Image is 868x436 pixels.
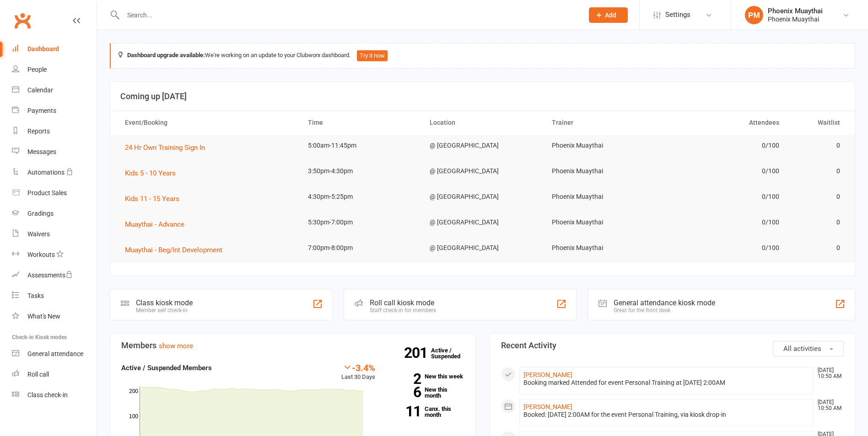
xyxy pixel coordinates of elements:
div: General attendance [27,350,83,357]
td: Phoenix Muaythai [544,237,665,259]
h3: Recent Activity [501,341,844,350]
td: 0 [787,212,848,233]
a: What's New [12,306,97,327]
a: Assessments [12,265,97,286]
td: 0 [787,160,848,182]
a: Clubworx [11,9,34,32]
td: 0/100 [665,212,787,233]
div: Automations [27,169,65,176]
a: Payments [12,101,97,121]
button: Kids 11 - 15 Years [125,193,186,204]
strong: 201 [404,346,431,360]
a: People [12,59,97,80]
th: Trainer [544,111,665,134]
a: [PERSON_NAME] [523,403,572,410]
a: 6New this month [389,387,464,399]
div: Tasks [27,292,44,299]
span: All activities [783,345,821,353]
td: 7:00pm-8:00pm [300,237,421,259]
td: @ [GEOGRAPHIC_DATA] [421,237,543,259]
a: Gradings [12,203,97,224]
div: Member self check-in [136,307,193,314]
button: Try it now [357,50,388,61]
span: Add [605,11,616,19]
td: Phoenix Muaythai [544,186,665,207]
th: Event/Booking [117,111,300,134]
div: Booked: [DATE] 2:00AM for the event Personal Training, via kiosk drop-in [523,411,810,419]
td: @ [GEOGRAPHIC_DATA] [421,186,543,207]
th: Waitlist [787,111,848,134]
td: 0/100 [665,186,787,207]
a: Roll call [12,364,97,385]
div: Calendar [27,86,53,94]
button: Muaythai - Beg/Int Development [125,245,229,255]
div: Messages [27,148,56,155]
a: Automations [12,162,97,183]
a: show more [159,342,193,350]
a: Tasks [12,286,97,306]
td: 5:00am-11:45pm [300,135,421,156]
div: Class kiosk mode [136,298,193,307]
div: Dashboard [27,45,59,53]
td: 0/100 [665,135,787,156]
div: General attendance kiosk mode [614,298,715,307]
td: 0/100 [665,237,787,259]
td: 5:30pm-7:00pm [300,212,421,233]
th: Attendees [665,111,787,134]
strong: 6 [389,385,421,399]
div: Booking marked Attended for event Personal Training at [DATE] 2:00AM [523,379,810,387]
time: [DATE] 10:50 AM [813,367,843,379]
td: 0 [787,237,848,259]
div: Class check-in [27,391,68,399]
strong: Dashboard upgrade available: [127,52,205,58]
div: Roll call [27,371,49,378]
div: We're working on an update to your Clubworx dashboard. [110,43,855,69]
div: Last 30 Days [341,362,375,382]
button: Kids 5 - 10 Years [125,168,182,179]
div: What's New [27,313,60,320]
td: @ [GEOGRAPHIC_DATA] [421,212,543,233]
div: -3.4% [341,362,375,372]
a: Reports [12,121,97,142]
span: Muaythai - Beg/Int Development [125,246,222,254]
td: 0 [787,186,848,207]
div: PM [745,6,763,24]
div: Gradings [27,210,54,217]
div: Product Sales [27,189,67,197]
span: Muaythai - Advance [125,220,184,229]
strong: 2 [389,372,421,386]
a: [PERSON_NAME] [523,371,572,378]
time: [DATE] 10:50 AM [813,399,843,411]
span: Kids 5 - 10 Years [125,169,176,177]
a: Messages [12,142,97,162]
button: 24 Hr Own Training Sign In [125,142,211,153]
div: Phoenix Muaythai [768,7,823,15]
button: Muaythai - Advance [125,219,191,230]
div: Staff check-in for members [370,307,436,314]
span: Settings [665,5,690,25]
td: 0 [787,135,848,156]
a: 11Canx. this month [389,406,464,418]
a: General attendance kiosk mode [12,344,97,364]
a: 2New this week [389,373,464,379]
strong: Active / Suspended Members [121,364,212,372]
button: All activities [773,341,844,356]
a: Calendar [12,80,97,101]
h3: Coming up [DATE] [120,92,845,101]
strong: 11 [389,404,421,418]
button: Add [589,7,628,23]
td: 0/100 [665,160,787,182]
th: Time [300,111,421,134]
input: Search... [120,9,577,21]
div: Workouts [27,251,55,258]
td: 4:30pm-5:25pm [300,186,421,207]
div: Phoenix Muaythai [768,15,823,23]
td: Phoenix Muaythai [544,160,665,182]
td: @ [GEOGRAPHIC_DATA] [421,135,543,156]
div: Reports [27,128,50,135]
a: Dashboard [12,39,97,59]
div: Roll call kiosk mode [370,298,436,307]
a: Workouts [12,245,97,265]
td: Phoenix Muaythai [544,135,665,156]
td: 3:50pm-4:30pm [300,160,421,182]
